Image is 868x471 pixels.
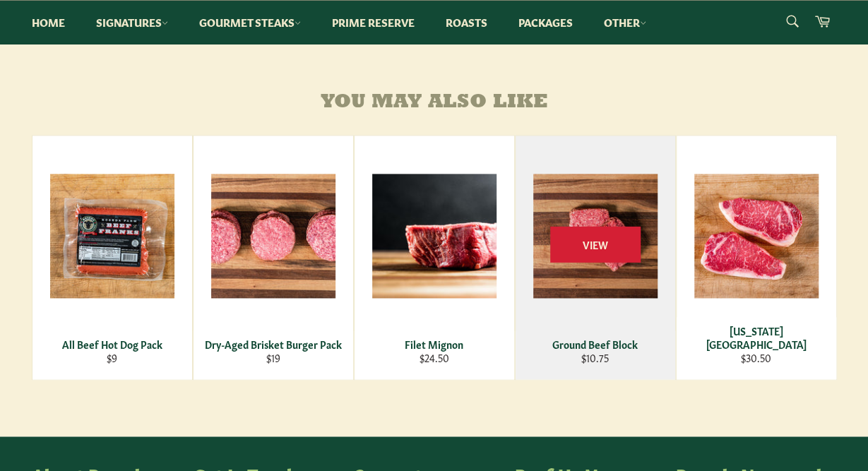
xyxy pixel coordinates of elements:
a: Prime Reserve [318,1,429,44]
img: Dry-Aged Brisket Burger Pack [211,174,335,298]
a: Filet Mignon Filet Mignon $24.50 [354,135,515,380]
h4: You may also like [32,92,837,114]
div: All Beef Hot Dog Pack [41,338,183,351]
div: $30.50 [685,351,827,364]
a: Ground Beef Block Ground Beef Block $10.75 View [515,135,676,380]
div: $9 [41,351,183,364]
a: Other [590,1,660,44]
a: Signatures [82,1,182,44]
div: [US_STATE][GEOGRAPHIC_DATA] [685,324,827,352]
div: $19 [202,351,344,364]
div: $24.50 [363,351,505,364]
img: New York Strip [694,174,819,298]
a: New York Strip [US_STATE][GEOGRAPHIC_DATA] $30.50 [676,135,837,380]
img: Filet Mignon [372,174,497,298]
div: Dry-Aged Brisket Burger Pack [202,338,344,351]
span: View [550,226,641,262]
a: Roasts [432,1,501,44]
a: All Beef Hot Dog Pack All Beef Hot Dog Pack $9 [32,135,193,380]
img: All Beef Hot Dog Pack [50,174,174,298]
a: Dry-Aged Brisket Burger Pack Dry-Aged Brisket Burger Pack $19 [193,135,354,380]
div: Ground Beef Block [524,338,666,351]
a: Packages [504,1,587,44]
a: Home [18,1,79,44]
div: Filet Mignon [363,338,505,351]
a: Gourmet Steaks [185,1,315,44]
